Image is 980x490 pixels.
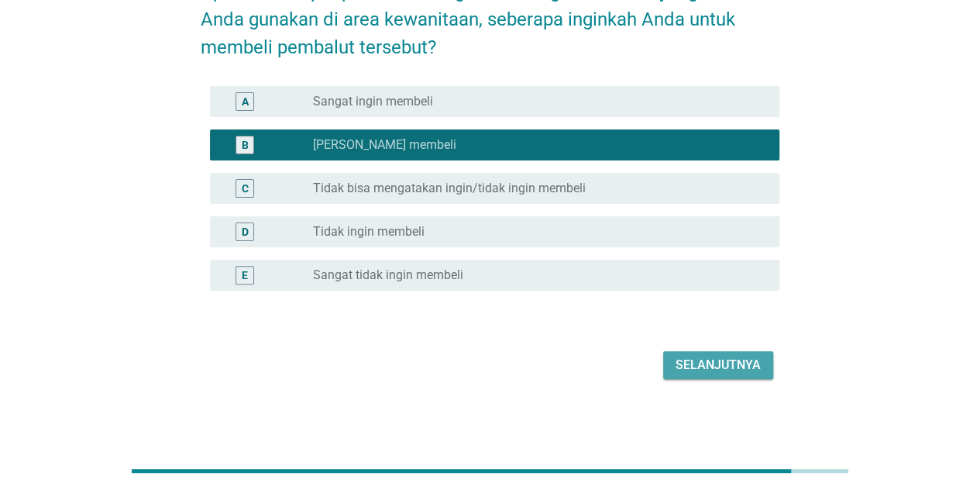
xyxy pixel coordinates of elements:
[242,267,248,283] div: E
[313,137,456,153] label: [PERSON_NAME] membeli
[313,181,586,196] label: Tidak bisa mengatakan ingin/tidak ingin membeli
[242,180,249,196] div: C
[313,267,463,283] label: Sangat tidak ingin membeli
[313,94,433,109] label: Sangat ingin membeli
[242,223,249,240] div: D
[313,224,425,240] label: Tidak ingin membeli
[676,356,761,374] div: Selanjutnya
[242,93,249,109] div: A
[663,351,773,379] button: Selanjutnya
[242,136,249,153] div: B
